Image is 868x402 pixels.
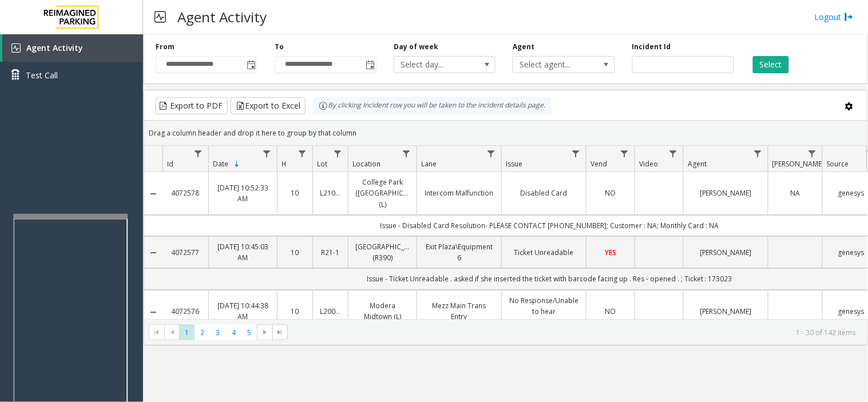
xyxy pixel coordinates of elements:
[282,159,287,169] span: H
[394,42,438,52] label: Day of week
[144,189,162,198] a: Collapse Details
[513,57,594,73] span: Select agent...
[399,146,414,161] a: Location Filter Menu
[241,325,257,340] span: Page 5
[424,300,494,322] a: Mezz Main Trans Entry
[191,146,206,161] a: Id Filter Menu
[231,97,306,114] button: Export to Excel
[605,307,616,316] span: NO
[260,328,269,337] span: Go to the next page
[804,146,820,161] a: Parker Filter Menu
[216,182,270,204] a: [DATE] 10:52:33 AM
[320,247,341,258] a: R21-1
[284,306,306,317] a: 10
[815,11,854,23] a: Logout
[211,325,226,340] span: Page 3
[259,146,275,161] a: Date Filter Menu
[750,146,766,161] a: Agent Filter Menu
[355,241,410,263] a: [GEOGRAPHIC_DATA] (R390)
[26,42,83,53] span: Agent Activity
[568,146,584,161] a: Issue Filter Menu
[775,188,815,198] a: NA
[213,159,228,169] span: Date
[590,159,607,169] span: Vend
[506,159,522,169] span: Issue
[172,3,272,31] h3: Agent Activity
[295,328,856,337] kendo-pager-info: 1 - 30 of 142 items
[772,159,825,169] span: [PERSON_NAME]
[284,188,306,198] a: 10
[688,159,707,169] span: Agent
[605,248,616,257] span: YES
[156,42,175,52] label: From
[275,42,284,52] label: To
[144,146,867,319] div: Data table
[593,306,628,317] a: NO
[319,101,328,110] img: infoIcon.svg
[593,188,628,198] a: NO
[11,43,21,53] img: 'icon'
[665,146,681,161] a: Video Filter Menu
[195,325,210,340] span: Page 2
[509,247,579,258] a: Ticket Unreadable
[179,325,195,340] span: Page 1
[320,306,341,317] a: L20000500
[691,247,761,258] a: [PERSON_NAME]
[424,241,494,263] a: Exit Plaza\Equipment 6
[509,188,579,198] a: Disabled Card
[284,247,306,258] a: 10
[317,159,327,169] span: Lot
[2,34,143,62] a: Agent Activity
[513,42,534,52] label: Agent
[144,248,162,257] a: Collapse Details
[691,188,761,198] a: [PERSON_NAME]
[355,300,410,322] a: Modera Midtown (L)
[216,300,270,322] a: [DATE] 10:44:38 AM
[167,159,173,169] span: Id
[154,3,166,31] img: pageIcon
[845,11,854,23] img: logout
[632,42,671,52] label: Incident Id
[144,123,867,143] div: Drag a column header and drop it here to group by that column
[352,159,381,169] span: Location
[216,241,270,263] a: [DATE] 10:45:03 AM
[169,306,201,317] a: 4072576
[330,146,346,161] a: Lot Filter Menu
[244,57,257,73] span: Toggle popup
[355,177,410,210] a: College Park ([GEOGRAPHIC_DATA]) (L)
[394,57,475,73] span: Select day...
[320,188,341,198] a: L21003800
[257,324,272,340] span: Go to the next page
[169,247,201,258] a: 4072577
[272,324,288,340] span: Go to the last page
[617,146,632,161] a: Vend Filter Menu
[605,188,616,198] span: NO
[483,146,499,161] a: Lane Filter Menu
[144,308,162,317] a: Collapse Details
[169,188,201,198] a: 4072578
[156,97,228,114] button: Export to PDF
[639,159,658,169] span: Video
[363,57,376,73] span: Toggle popup
[424,188,494,198] a: Intercom Malfunction
[509,295,579,328] a: No Response/Unable to hear [PERSON_NAME]
[827,159,849,169] span: Source
[226,325,241,340] span: Page 4
[276,328,285,337] span: Go to the last page
[26,69,58,81] span: Test Call
[691,306,761,317] a: [PERSON_NAME]
[421,159,437,169] span: Lane
[295,146,310,161] a: H Filter Menu
[753,56,789,73] button: Select
[313,97,551,114] div: By clicking Incident row you will be taken to the incident details page.
[232,160,241,169] span: Sortable
[593,247,628,258] a: YES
